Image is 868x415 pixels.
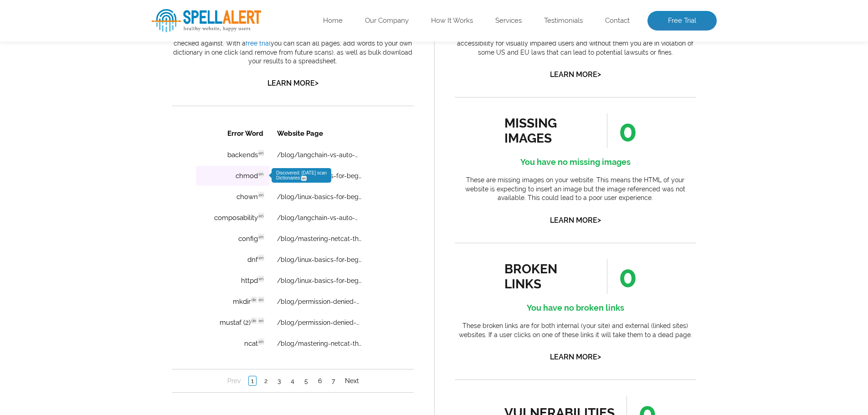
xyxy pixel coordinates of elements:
a: /blog/mastering-netcat-the-[DEMOGRAPHIC_DATA]-army-knife-of-networking-for-linux-beginners [105,218,189,225]
span: > [597,350,601,363]
span: en [86,154,92,160]
p: These are missing images on your website. This means the HTML of your website is expecting to ins... [455,176,696,203]
a: Learn More> [267,79,318,87]
span: en [86,49,92,55]
td: composability [24,86,98,106]
span: de [78,195,85,202]
a: Our Company [365,16,409,26]
a: 3 [103,254,111,263]
td: config [24,107,98,127]
span: en [129,54,134,59]
a: Free Trial [647,11,717,31]
a: /blog/langchain-vs-auto-gpt-vs-babyagi-a-comparative-analysis-of-open-source-ai-agent-frameworks [105,92,189,99]
span: de [78,174,85,181]
span: en [86,91,92,97]
a: /blog/linux-basics-for-beginners-a-practical-introduction [105,134,189,141]
a: /blog/langchain-vs-auto-gpt-vs-babyagi-a-comparative-analysis-of-open-source-ai-agent-frameworks [105,29,189,36]
span: en [86,133,92,139]
a: /blog/mastering-netcat-the-[DEMOGRAPHIC_DATA]-army-knife-of-networking-for-linux-beginners [105,113,189,120]
h4: You have no missing images [455,155,696,169]
a: 5 [130,254,138,263]
a: 1 [76,254,84,264]
div: broken links [504,261,587,292]
a: Services [495,16,522,26]
a: 6 [144,254,152,263]
a: Contact [605,16,630,26]
a: Testimonials [544,16,583,26]
a: 4 [116,254,124,263]
a: /blog/permission-denied-or-not-a-hands-on-guide-to-linux-file-access [105,197,189,204]
td: backends [24,23,98,43]
td: ncat [24,211,98,231]
td: chown [24,65,98,85]
span: Discovered: [DATE] scan Dictionaries: [104,48,154,58]
a: 7 [157,254,165,263]
span: > [597,214,601,226]
p: These are words from the scanned pages of your website (limited to 50) that are not found in our ... [172,21,414,66]
a: /blog/permission-denied-or-not-a-hands-on-guide-to-linux-file-access [105,176,189,183]
div: missing images [504,116,587,146]
td: mustaf (2) [24,190,98,210]
a: 2 [90,254,98,263]
th: Website Page [98,1,218,22]
p: These broken links are for both internal (your site) and external (linked sites) websites. If a u... [455,322,696,339]
a: Next [170,254,189,263]
h4: You have no broken links [455,301,696,315]
td: httpd [24,149,98,169]
td: chmod [24,44,98,64]
span: en [86,174,92,181]
a: Learn More> [550,70,601,79]
img: SpellAlert [152,9,261,32]
a: Home [323,16,343,26]
a: Learn More> [550,353,601,361]
span: > [597,68,601,81]
td: dnf [24,128,98,148]
span: en [86,28,92,34]
span: en [86,112,92,118]
a: /blog/linux-basics-for-beginners-a-practical-introduction [105,71,189,78]
span: 0 [607,259,637,294]
a: /blog/linux-basics-for-beginners-a-practical-introduction [105,155,189,162]
td: mkdir [24,169,98,190]
a: free trial [246,40,271,47]
span: en [86,216,92,223]
th: Error Word [24,1,98,22]
span: en [86,70,92,76]
span: 0 [607,113,637,148]
a: How It Works [431,16,473,26]
span: en [86,195,92,202]
a: Learn More> [550,216,601,225]
span: > [315,77,318,89]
